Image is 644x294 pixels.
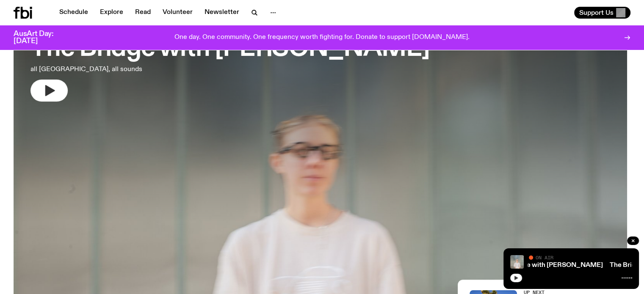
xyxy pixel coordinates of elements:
a: The Bridge with [PERSON_NAME] [497,262,603,269]
a: Newsletter [199,7,244,19]
a: Volunteer [158,7,198,19]
a: Explore [95,7,128,19]
span: Support Us [579,9,614,16]
a: The Bridge with [PERSON_NAME]all [GEOGRAPHIC_DATA], all sounds [30,18,430,102]
button: Support Us [574,7,630,19]
a: Schedule [54,7,93,19]
img: Mara stands in front of a frosted glass wall wearing a cream coloured t-shirt and black glasses. ... [510,255,524,269]
p: all [GEOGRAPHIC_DATA], all sounds [30,64,247,74]
h3: The Bridge with [PERSON_NAME] [30,37,430,61]
span: On Air [536,255,553,260]
a: Read [130,7,156,19]
h3: AusArt Day: [DATE] [14,30,68,45]
p: One day. One community. One frequency worth fighting for. Donate to support [DOMAIN_NAME]. [174,34,470,41]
